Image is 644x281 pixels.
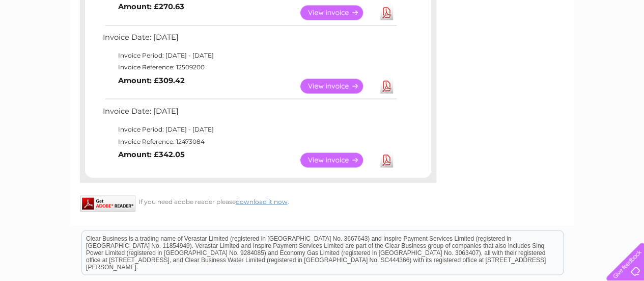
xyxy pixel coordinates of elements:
a: 0333 014 3131 [452,5,522,18]
a: Water [465,43,484,51]
a: Contact [576,43,601,51]
td: Invoice Reference: 12509200 [100,61,398,73]
a: View [300,152,375,167]
img: logo.png [22,27,74,58]
b: Amount: £270.63 [118,2,184,11]
a: View [300,5,375,20]
a: Telecoms [519,43,549,51]
b: Amount: £342.05 [118,149,185,159]
a: download it now [236,197,288,205]
td: Invoice Date: [DATE] [100,104,398,123]
a: View [300,79,375,93]
a: Download [380,152,393,167]
a: Energy [490,43,513,51]
div: Clear Business is a trading name of Verastar Limited (registered in [GEOGRAPHIC_DATA] No. 3667643... [82,6,563,49]
td: Invoice Date: [DATE] [100,31,398,49]
b: Amount: £309.42 [118,75,185,85]
div: If you need adobe reader please . [80,195,436,205]
a: Blog [555,43,570,51]
td: Invoice Period: [DATE] - [DATE] [100,49,398,62]
a: Log out [610,43,634,51]
a: Download [380,5,393,20]
a: Download [380,79,393,93]
td: Invoice Reference: 12473084 [100,135,398,147]
td: Invoice Period: [DATE] - [DATE] [100,123,398,135]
